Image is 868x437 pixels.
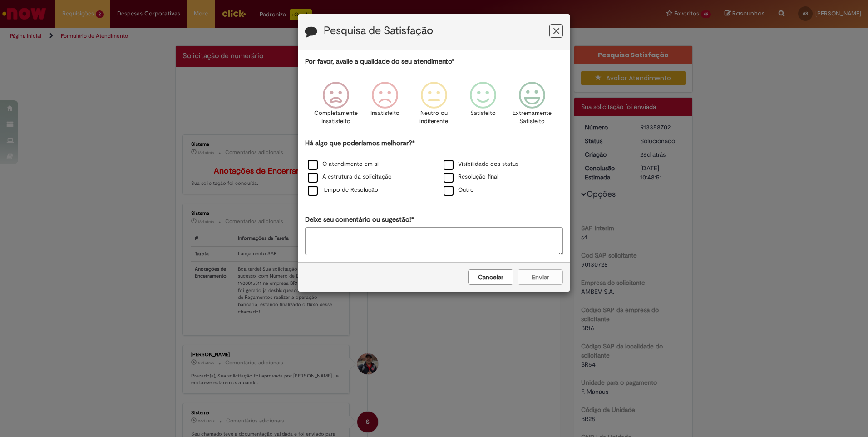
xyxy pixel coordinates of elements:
label: Visibilidade dos status [444,160,518,169]
label: Deixe seu comentário ou sugestão!* [305,215,414,224]
div: Extremamente Satisfeito [509,75,555,137]
label: Pesquisa de Satisfação [324,25,433,37]
label: O atendimento em si [308,160,379,169]
p: Satisfeito [470,109,496,118]
div: Há algo que poderíamos melhorar?* [305,139,563,197]
label: Outro [444,186,474,194]
div: Neutro ou indiferente [411,75,457,137]
label: Resolução final [444,173,498,181]
p: Completamente Insatisfeito [314,109,358,126]
div: Insatisfeito [362,75,408,137]
p: Extremamente Satisfeito [513,109,552,126]
p: Insatisfeito [370,109,399,118]
div: Satisfeito [460,75,506,137]
label: Por favor, avalie a qualidade do seu atendimento* [305,57,454,66]
div: Completamente Insatisfeito [312,75,359,137]
button: Cancelar [468,269,513,285]
p: Neutro ou indiferente [418,109,450,126]
label: Tempo de Resolução [308,186,378,194]
label: A estrutura da solicitação [308,173,392,181]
